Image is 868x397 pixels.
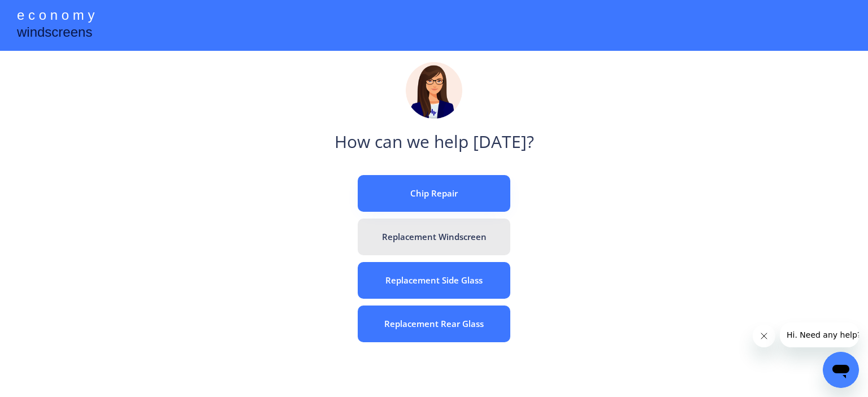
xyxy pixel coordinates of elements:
[17,6,94,27] div: e c o n o m y
[823,352,859,388] iframe: Button to launch messaging window
[358,306,510,342] button: Replacement Rear Glass
[780,322,859,347] iframe: Message from company
[335,130,534,155] div: How can we help [DATE]?
[358,219,510,255] button: Replacement Windscreen
[358,175,510,212] button: Chip Repair
[17,23,92,45] div: windscreens
[7,8,81,17] span: Hi. Need any help?
[358,262,510,299] button: Replacement Side Glass
[406,62,462,119] img: madeline.png
[753,325,775,347] iframe: Close message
